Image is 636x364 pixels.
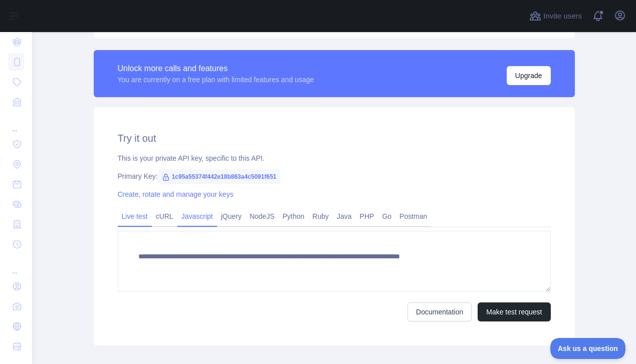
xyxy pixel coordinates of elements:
a: Java [333,208,356,224]
a: PHP [356,208,378,224]
a: jQuery [217,208,246,224]
div: Primary Key: [118,171,551,181]
iframe: Toggle Customer Support [550,338,626,359]
a: Python [279,208,309,224]
button: Upgrade [507,66,551,85]
div: Unlock more calls and features [118,63,314,75]
a: Create, rotate and manage your keys [118,190,234,198]
span: Invite users [543,11,582,22]
span: 1c95a55374f442e18b863a4c5091f651 [158,169,281,184]
div: ... [8,255,24,275]
div: This is your private API key, specific to this API. [118,153,551,163]
button: Invite users [527,8,584,24]
button: Make test request [478,302,550,321]
a: cURL [152,208,177,224]
h2: Try it out [118,131,551,145]
a: Live test [118,208,152,224]
div: You are currently on a free plan with limited features and usage [118,75,314,85]
a: NodeJS [246,208,279,224]
a: Documentation [407,302,472,321]
a: Go [378,208,395,224]
a: Javascript [177,208,217,224]
div: ... [8,113,24,133]
a: Postman [395,208,431,224]
a: Ruby [308,208,333,224]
